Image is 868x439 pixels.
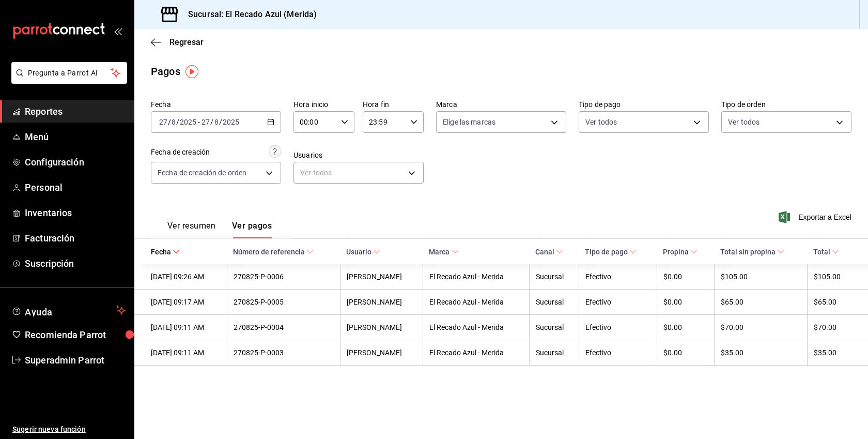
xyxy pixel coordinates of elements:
div: 270825-P-0004 [234,323,334,331]
input: -- [214,118,219,126]
label: Usuarios [293,152,424,159]
span: Total [813,248,839,256]
input: ---- [179,118,197,126]
label: Marca [436,101,566,108]
div: Sucursal [536,298,572,306]
span: Ver todos [728,117,760,127]
div: Ver todos [293,162,424,184]
div: El Recado Azul - Merida [429,349,523,357]
span: Menú [25,130,126,144]
button: Ver resumen [167,221,215,238]
span: Elige las marcas [443,117,495,127]
div: 270825-P-0006 [234,273,334,281]
div: Efectivo [585,323,650,331]
input: ---- [222,118,240,126]
button: open_drawer_menu [114,27,122,35]
button: Pregunta a Parrot AI [11,62,127,84]
div: $0.00 [663,298,708,306]
span: Total sin propina [720,248,784,256]
div: [DATE] 09:17 AM [151,298,221,306]
input: -- [171,118,176,126]
div: $70.00 [721,323,801,331]
span: / [176,118,179,126]
span: / [210,118,213,126]
div: $0.00 [663,323,708,331]
label: Hora inicio [293,101,354,108]
div: $35.00 [721,349,801,357]
label: Fecha [151,101,281,108]
div: $0.00 [663,273,708,281]
div: Sucursal [536,349,572,357]
span: Sugerir nueva función [12,424,126,435]
div: $70.00 [814,323,851,331]
div: Efectivo [585,298,650,306]
span: Tipo de pago [585,248,637,256]
span: Canal [535,248,563,256]
label: Tipo de orden [721,101,851,108]
div: [PERSON_NAME] [347,298,417,306]
div: Pagos [151,64,180,79]
div: [PERSON_NAME] [347,273,417,281]
span: Ayuda [25,304,112,316]
span: / [168,118,171,126]
button: Regresar [151,37,204,47]
span: Usuario [346,248,380,256]
span: Número de referencia [233,248,314,256]
img: Tooltip marker [185,65,198,78]
div: Efectivo [585,349,650,357]
span: Pregunta a Parrot AI [28,68,111,79]
div: [PERSON_NAME] [347,323,417,331]
div: $65.00 [814,298,851,306]
span: Suscripción [25,256,126,270]
span: Reportes [25,104,126,118]
div: Fecha de creación [151,147,210,158]
div: [DATE] 09:11 AM [151,349,221,357]
span: Personal [25,180,126,194]
div: 270825-P-0003 [234,349,334,357]
div: [PERSON_NAME] [347,349,417,357]
h3: Sucursal: El Recado Azul (Merida) [180,8,317,21]
label: Tipo de pago [579,101,709,108]
span: Regresar [169,37,204,47]
label: Hora fin [363,101,424,108]
div: $0.00 [663,349,708,357]
span: Ver todos [585,117,617,127]
div: Sucursal [536,273,572,281]
a: Pregunta a Parrot AI [7,75,127,86]
div: $105.00 [814,273,851,281]
div: navigation tabs [167,221,272,238]
span: Superadmin Parrot [25,353,126,367]
div: [DATE] 09:26 AM [151,273,221,281]
span: Fecha de creación de orden [158,168,246,178]
span: Facturación [25,231,126,245]
span: Configuración [25,155,126,169]
input: -- [201,118,210,126]
button: Exportar a Excel [781,211,851,223]
div: El Recado Azul - Merida [429,273,523,281]
span: / [219,118,222,126]
span: Inventarios [25,206,126,220]
div: $65.00 [721,298,801,306]
div: $105.00 [721,273,801,281]
span: Fecha [151,248,180,256]
div: [DATE] 09:11 AM [151,323,221,331]
div: Efectivo [585,273,650,281]
div: El Recado Azul - Merida [429,323,523,331]
button: Ver pagos [232,221,272,238]
span: - [198,118,200,126]
div: 270825-P-0005 [234,298,334,306]
div: El Recado Azul - Merida [429,298,523,306]
span: Propina [663,248,698,256]
div: $35.00 [814,349,851,357]
span: Marca [429,248,458,256]
span: Recomienda Parrot [25,328,126,342]
input: -- [159,118,168,126]
div: Sucursal [536,323,572,331]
